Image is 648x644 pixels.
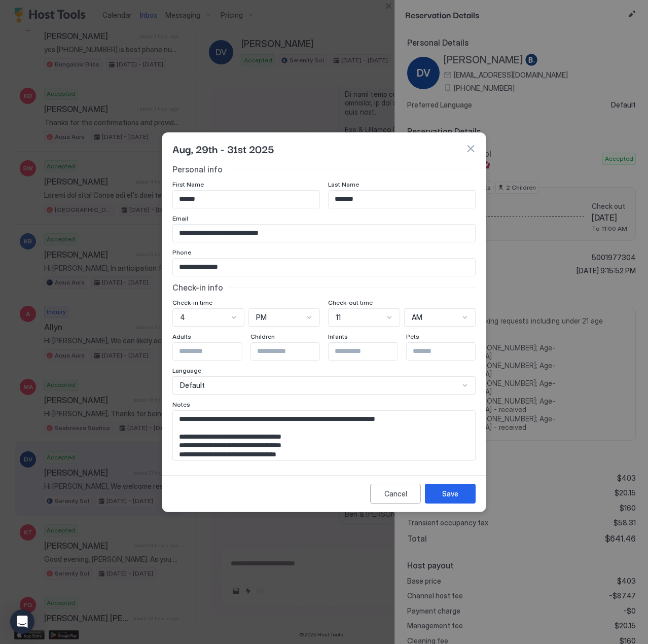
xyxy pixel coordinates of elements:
[172,248,191,256] span: Phone
[384,488,407,499] div: Cancel
[172,401,190,408] span: Notes
[172,214,188,222] span: Email
[329,191,475,208] input: Input Field
[328,181,359,188] span: Last Name
[251,343,334,360] input: Input Field
[442,488,458,499] div: Save
[412,313,422,322] span: AM
[329,343,412,360] input: Input Field
[173,411,475,460] textarea: Input Field
[10,610,34,634] div: Open Intercom Messenger
[180,381,205,390] span: Default
[172,367,201,374] span: Language
[173,225,475,242] input: Input Field
[250,333,275,340] span: Children
[173,191,319,208] input: Input Field
[173,343,256,360] input: Input Field
[172,181,204,188] span: First Name
[370,484,421,504] button: Cancel
[328,333,348,340] span: Infants
[172,333,191,340] span: Adults
[256,313,267,322] span: PM
[328,299,373,306] span: Check-out time
[172,164,223,174] span: Personal info
[180,313,185,322] span: 4
[425,484,476,504] button: Save
[336,313,341,322] span: 11
[172,141,274,156] span: Aug, 29th - 31st 2025
[172,282,223,293] span: Check-in info
[407,343,490,360] input: Input Field
[406,333,419,340] span: Pets
[172,299,212,306] span: Check-in time
[173,259,475,276] input: Input Field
